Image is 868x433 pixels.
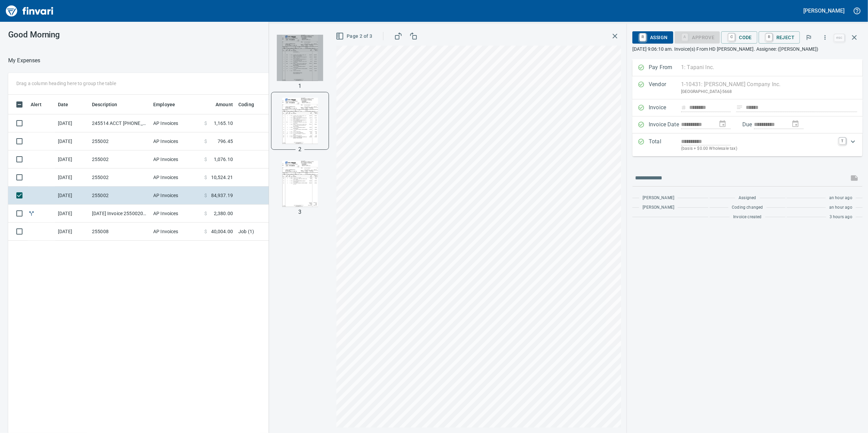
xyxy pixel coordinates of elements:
[829,204,852,211] span: an hour ago
[214,210,233,217] span: 2,380.00
[211,192,233,199] span: 84,937.19
[55,169,89,187] td: [DATE]
[55,223,89,241] td: [DATE]
[839,138,846,144] a: T
[204,138,207,145] span: $
[632,31,673,44] button: RAssign
[834,34,845,42] a: esc
[727,32,752,43] span: Code
[728,33,735,41] a: C
[89,132,151,150] td: 255002
[721,31,757,44] button: CCode
[31,100,42,109] span: Alert
[204,174,207,181] span: $
[16,80,116,87] p: Drag a column heading here to group the table
[211,228,233,235] span: 40,004.00
[55,187,89,205] td: [DATE]
[92,100,126,109] span: Description
[151,205,202,223] td: AP Invoices
[55,132,89,150] td: [DATE]
[89,205,151,223] td: [DATE] Invoice 255002090925 from Tapani Materials (1-29544)
[151,132,202,150] td: AP Invoices
[214,120,233,127] span: 1,165.10
[8,57,41,65] nav: breadcrumb
[4,3,55,19] img: Finvari
[277,35,323,81] img: Page 1
[833,29,863,46] span: Close invoice
[277,98,323,144] img: Page 2
[804,7,845,14] h5: [PERSON_NAME]
[151,169,202,187] td: AP Invoices
[766,33,772,41] a: R
[55,205,89,223] td: [DATE]
[298,145,301,154] p: 2
[55,114,89,132] td: [DATE]
[58,100,68,109] span: Date
[732,204,763,211] span: Coding changed
[55,150,89,169] td: [DATE]
[759,31,800,44] button: RReject
[89,114,151,132] td: 245514 ACCT [PHONE_NUMBER]
[298,208,301,216] p: 3
[643,204,674,211] span: [PERSON_NAME]
[643,195,674,202] span: [PERSON_NAME]
[153,100,175,109] span: Employee
[846,170,863,186] span: This records your message into the invoice and notifies anyone mentioned
[739,195,756,202] span: Assigned
[204,192,207,199] span: $
[8,30,224,39] h3: Good Morning
[334,30,375,43] button: Page 2 of 3
[214,156,233,163] span: 1,076.10
[298,82,301,90] p: 1
[632,46,863,52] p: [DATE] 9:06:10 am. Invoice(s) From HD [PERSON_NAME]. Assignee: ([PERSON_NAME])
[151,223,202,241] td: AP Invoices
[818,30,833,45] button: More
[638,32,667,43] span: Assign
[89,187,151,205] td: 255002
[829,195,852,202] span: an hour ago
[238,100,263,109] span: Coding
[733,214,762,221] span: Invoice created
[216,100,233,109] span: Amount
[681,145,835,152] p: (basis + $0.00 Wholesale tax)
[649,138,681,152] p: Total
[337,32,372,41] span: Page 2 of 3
[204,228,207,235] span: $
[207,100,233,109] span: Amount
[632,133,863,156] div: Expand
[92,100,117,109] span: Description
[238,100,254,109] span: Coding
[204,156,207,163] span: $
[58,100,77,109] span: Date
[675,34,720,40] div: Coding Required
[236,223,406,241] td: Job (1)
[151,150,202,169] td: AP Invoices
[153,100,184,109] span: Employee
[151,114,202,132] td: AP Invoices
[89,169,151,187] td: 255002
[802,5,846,16] button: [PERSON_NAME]
[204,210,207,217] span: $
[151,187,202,205] td: AP Invoices
[218,138,233,145] span: 796.45
[801,30,816,45] button: Flag
[28,211,35,215] span: Split transaction
[8,57,41,65] p: My Expenses
[31,100,50,109] span: Alert
[211,174,233,181] span: 10,524.21
[204,120,207,127] span: $
[89,223,151,241] td: 255008
[640,33,646,41] a: R
[277,161,323,207] img: Page 3
[764,32,794,43] span: Reject
[89,150,151,169] td: 255002
[830,214,852,221] span: 3 hours ago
